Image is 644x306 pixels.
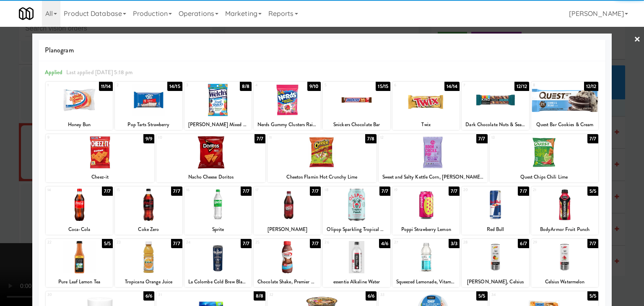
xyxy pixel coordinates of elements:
div: 7 [463,82,495,89]
div: [PERSON_NAME] Mixed Fruit Snacks [186,119,250,130]
div: 12/12 [514,82,529,91]
div: 26 [325,239,356,246]
div: 8/8 [240,82,252,91]
a: × [634,27,641,53]
div: 157/7Coke Zero [115,187,182,235]
div: 7/7 [241,239,252,248]
div: 14/14 [444,82,460,91]
div: 31 [158,291,211,298]
div: 107/7Nacho Cheese Doritos [156,134,265,182]
div: Honey Bun [46,119,113,130]
div: 12/12 [584,82,599,91]
div: 812/12Quest Bar Cookies & Cream [531,82,598,130]
div: 34 [491,291,544,298]
div: [PERSON_NAME], Celsius [462,277,529,287]
div: 4/6 [379,239,390,248]
div: Coca-Cola [46,224,113,235]
div: Quest Chips Chili Lime [490,172,599,182]
div: Red Bull [463,224,527,235]
div: 712/12Dark Chocolate Nuts & Sea Salt Kind Bar [462,82,529,130]
div: Chocolate Shake, Premier Protein [254,277,321,287]
div: Tropicana Orange Juice [115,277,182,287]
div: 257/7Chocolate Shake, Premier Protein [254,239,321,287]
div: 7/7 [254,134,265,143]
div: Cheez-it [46,172,155,182]
div: 111/14Honey Bun [46,82,113,130]
div: [PERSON_NAME] [254,224,321,235]
div: Squeezed Lemonade, Vitamin Water Zero Sugar [392,277,460,287]
div: 286/7[PERSON_NAME], Celsius [462,239,529,287]
div: Squeezed Lemonade, Vitamin Water Zero Sugar [394,277,458,287]
div: Honey Bun [47,119,112,130]
div: 6/6 [143,291,154,301]
div: Sprite [186,224,250,235]
div: 7/7 [449,187,460,196]
div: 7/7 [171,239,182,248]
div: 6 [394,82,426,89]
div: La Colombe Cold Brew Black, Unsweetened [184,277,252,287]
div: 49/10Nerds Gummy Clusters Rainbow [254,82,321,130]
div: Poppi Strawberry Lemon [392,224,460,235]
div: 8/8 [254,291,265,301]
div: 515/15Snickers Chocolate Bar [323,82,390,130]
div: 237/7Tropicana Orange Juice [115,239,182,287]
div: Celsius Watermelon [531,277,598,287]
div: Red Bull [462,224,529,235]
div: 20 [463,187,495,194]
div: Dark Chocolate Nuts & Sea Salt Kind Bar [462,119,529,130]
div: 7/7 [310,187,321,196]
div: 5/5 [587,291,598,301]
div: 5/5 [102,239,113,248]
div: 3 [186,82,218,89]
div: 7/7 [171,187,182,196]
div: 3/3 [449,239,460,248]
div: 17 [255,187,287,194]
div: 117/8Cheetos Flamin Hot Crunchy Lime [267,134,377,182]
div: 9/10 [307,82,321,91]
div: 12 [380,134,433,141]
div: 7/7 [379,187,390,196]
span: Last applied [DATE] 5:18 pm [66,68,133,76]
div: 9 [47,134,100,141]
div: Sweet and Salty Kettle Corn, [PERSON_NAME]'s Boomchickapop [380,172,486,182]
div: 2 [117,82,148,89]
span: Planogram [45,44,599,57]
div: [PERSON_NAME] [255,224,319,235]
div: 187/7Olipop Sparkling Tropical Punch [323,187,390,235]
div: 29 [533,239,565,246]
div: Celsius Watermelon [532,277,597,287]
div: 7/7 [587,239,598,248]
div: 7/7 [310,239,321,248]
div: 5/5 [587,187,598,196]
img: Micromart [19,6,34,21]
div: 7/7 [587,134,598,143]
div: Pop Tarts Strawberry [115,119,182,130]
div: Nacho Cheese Doritos [156,172,265,182]
div: Cheetos Flamin Hot Crunchy Lime [267,172,377,182]
div: essentia Alkaline Water [324,277,389,287]
div: 33 [380,291,433,298]
div: 4 [255,82,287,89]
div: Chocolate Shake, Premier Protein [255,277,319,287]
div: Coke Zero [115,224,182,235]
div: 215/5BodyArmor Fruit Punch [531,187,598,235]
div: 7/7 [476,134,487,143]
div: 7/7 [518,187,529,196]
div: 297/7Celsius Watermelon [531,239,598,287]
div: 7/7 [102,187,113,196]
div: 24 [186,239,218,246]
div: Nacho Cheese Doritos [158,172,264,182]
div: 32 [269,291,322,298]
div: 225/5Pure Leaf Lemon Tea [46,239,113,287]
div: 167/7Sprite [184,187,252,235]
div: 19 [394,187,426,194]
div: 8 [533,82,565,89]
div: Cheez-it [47,172,153,182]
div: 22 [47,239,79,246]
div: Quest Chips Chili Lime [491,172,597,182]
div: 7/7 [241,187,252,196]
div: Nerds Gummy Clusters Rainbow [254,119,321,130]
div: 247/7La Colombe Cold Brew Black, Unsweetened [184,239,252,287]
div: Sprite [184,224,252,235]
div: 5 [325,82,356,89]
